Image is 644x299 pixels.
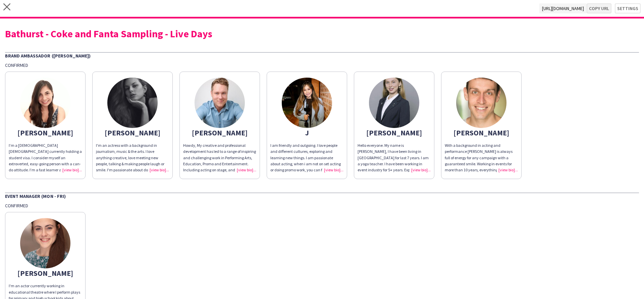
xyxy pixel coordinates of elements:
[282,78,332,128] img: thumb-6874cff8aa34b.jpeg
[369,78,419,128] img: thumb-675802038a3d7.jpeg
[5,62,639,68] div: Confirmed
[270,142,343,173] div: I am friendly and outgoing. I love people and different cultures, exploring and learning new thin...
[445,130,518,136] div: [PERSON_NAME]
[456,78,506,128] img: thumb-aa2250ea-e037-45c4-a4a1-49ea59c14b6f.jpg
[445,143,518,215] span: With a background in acting and performance [PERSON_NAME] is always full of energy for any campai...
[5,52,639,59] div: Brand Ambassador ([PERSON_NAME])
[5,193,639,199] div: Event Manager (Mon - Fri)
[9,142,82,173] div: I’m a [DEMOGRAPHIC_DATA] [DEMOGRAPHIC_DATA] currently holding a student visa. I consider myself a...
[20,218,70,268] img: thumb-5e6f698416242.jpeg
[9,130,82,136] div: [PERSON_NAME]
[587,3,611,13] button: Copy url
[107,78,158,128] img: thumb-687e11cfa9fb7.jpeg
[270,130,343,136] div: J
[615,3,641,13] button: Settings
[539,3,587,13] span: [URL][DOMAIN_NAME]
[183,130,256,136] div: [PERSON_NAME]
[9,270,82,276] div: [PERSON_NAME]
[20,78,70,128] img: thumb-67a01321582ea.jpeg
[5,29,639,39] div: Bathurst - Coke and Fanta Sampling - Live Days
[195,78,245,128] img: thumb-629c9e28c8709.jpeg
[183,142,256,173] div: Howdy, My creative and professional development has led to a range of inspiring and challenging w...
[96,142,169,173] div: I'm an actress with a background in journalism, music & the arts. I love anything creative, love ...
[96,130,169,136] div: [PERSON_NAME]
[5,203,639,209] div: Confirmed
[358,130,431,136] div: [PERSON_NAME]
[358,142,431,173] div: Hello everyone. My name is [PERSON_NAME], I have been living in [GEOGRAPHIC_DATA] for last 7 year...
